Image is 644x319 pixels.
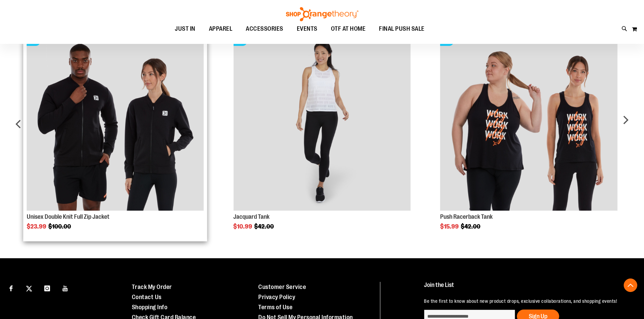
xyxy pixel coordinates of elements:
[209,21,233,36] span: APPAREL
[23,282,35,294] a: Visit our X page
[258,304,292,311] a: Terms of Use
[132,284,172,290] a: Track My Order
[175,21,195,36] span: JUST IN
[239,21,290,37] a: ACCESSORIES
[324,21,373,37] a: OTF AT HOME
[379,21,425,36] span: FINAL PUSH SALE
[258,284,306,290] a: Customer Service
[461,223,481,230] span: $42.00
[59,282,71,294] a: Visit our Youtube page
[41,282,53,294] a: Visit our Instagram page
[27,34,204,211] img: Product image for Unisex Double Knit Full Zip Jacket
[132,304,168,311] a: Shopping Info
[202,21,239,36] a: APPAREL
[132,294,162,300] a: Contact Us
[233,34,410,212] a: Product Page Link
[424,282,628,294] h4: Join the List
[246,21,283,36] span: ACCESSORIES
[440,213,493,220] a: Push Racerback Tank
[27,223,47,230] span: $23.99
[619,24,632,230] div: next
[254,223,275,230] span: $42.00
[12,24,25,230] div: prev
[285,7,359,21] img: Shop Orangetheory
[48,223,72,230] span: $100.00
[624,278,637,292] button: Back To Top
[331,21,366,36] span: OTF AT HOME
[372,21,431,37] a: FINAL PUSH SALE
[440,223,460,230] span: $15.99
[258,294,295,300] a: Privacy Policy
[168,21,202,37] a: JUST IN
[27,34,204,212] a: Product Page Link
[233,223,253,230] span: $10.99
[233,34,410,211] img: Front view of Jacquard Tank
[26,286,32,292] img: Twitter
[424,298,628,304] p: Be the first to know about new product drops, exclusive collaborations, and shopping events!
[5,282,17,294] a: Visit our Facebook page
[290,21,324,37] a: EVENTS
[233,213,269,220] a: Jacquard Tank
[440,34,617,211] img: Product image for Push Racerback Tank
[297,21,317,36] span: EVENTS
[440,34,617,212] a: Product Page Link
[27,213,110,220] a: Unisex Double Knit Full Zip Jacket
